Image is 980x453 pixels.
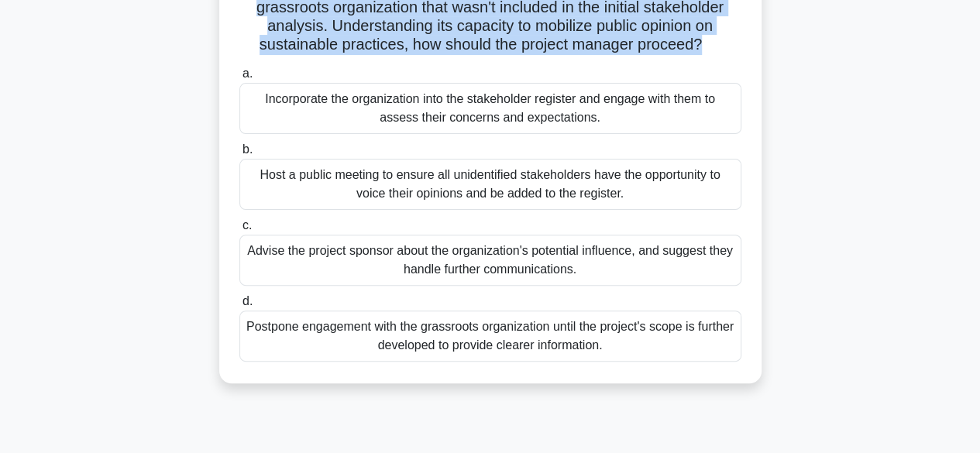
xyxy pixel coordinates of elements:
div: Postpone engagement with the grassroots organization until the project's scope is further develop... [239,311,741,362]
span: c. [242,218,252,232]
span: d. [242,294,253,307]
span: b. [242,142,253,156]
div: Advise the project sponsor about the organization's potential influence, and suggest they handle ... [239,235,741,286]
span: a. [242,67,253,80]
div: Incorporate the organization into the stakeholder register and engage with them to assess their c... [239,83,741,134]
div: Host a public meeting to ensure all unidentified stakeholders have the opportunity to voice their... [239,159,741,210]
